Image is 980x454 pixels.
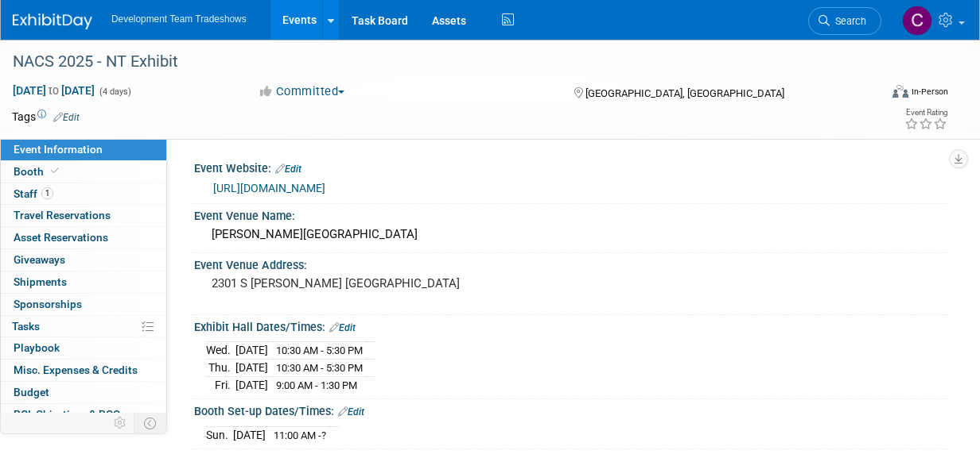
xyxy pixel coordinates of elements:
[1,382,166,403] a: Budget
[276,379,357,391] span: 9:00 AM - 1:30 PM
[14,341,60,354] span: Playbook
[585,87,784,99] span: [GEOGRAPHIC_DATA], [GEOGRAPHIC_DATA]
[206,376,235,393] td: Fri.
[53,112,80,123] a: Edit
[1,227,166,248] a: Asset Reservations
[1,205,166,226] a: Travel Reservations
[213,182,325,194] a: [URL][DOMAIN_NAME]
[1,139,166,160] a: Event Information
[134,413,167,433] td: Toggle Event Tabs
[194,204,948,224] div: Event Venue Name:
[235,360,268,377] td: [DATE]
[14,253,65,266] span: Giveaways
[276,344,363,356] span: 10:30 AM - 5:30 PM
[206,360,235,377] td: Thu.
[14,275,67,288] span: Shipments
[233,426,266,443] td: [DATE]
[12,320,40,333] span: Tasks
[107,413,134,433] td: Personalize Event Tab Strip
[902,6,932,36] img: Courtney Perkins
[276,362,363,374] span: 10:30 AM - 5:30 PM
[98,87,131,97] span: (4 days)
[14,386,49,398] span: Budget
[13,13,92,29] img: ExhibitDay
[46,84,61,97] span: to
[274,429,326,441] span: 11:00 AM -
[206,342,235,360] td: Wed.
[911,86,948,98] div: In-Person
[14,231,108,244] span: Asset Reservations
[194,253,948,273] div: Event Venue Address:
[7,48,868,76] div: NACS 2025 - NT Exhibit
[14,408,120,421] span: ROI, Objectives & ROO
[212,276,491,290] pre: 2301 S [PERSON_NAME] [GEOGRAPHIC_DATA]
[206,222,936,247] div: [PERSON_NAME][GEOGRAPHIC_DATA]
[1,360,166,381] a: Misc. Expenses & Credits
[235,376,268,393] td: [DATE]
[111,13,247,25] span: Development Team Tradeshows
[14,187,53,200] span: Staff
[329,322,356,333] a: Edit
[321,429,326,441] span: ?
[14,165,62,178] span: Booth
[194,399,948,420] div: Booth Set-up Dates/Times:
[830,15,866,27] span: Search
[194,315,948,336] div: Exhibit Hall Dates/Times:
[808,7,881,35] a: Search
[14,209,111,221] span: Travel Reservations
[206,426,233,443] td: Sun.
[14,364,138,376] span: Misc. Expenses & Credits
[1,271,166,293] a: Shipments
[235,342,268,360] td: [DATE]
[1,316,166,337] a: Tasks
[812,83,948,106] div: Event Format
[1,161,166,183] a: Booth
[14,298,82,310] span: Sponsorships
[12,109,80,125] td: Tags
[1,294,166,315] a: Sponsorships
[12,83,95,98] span: [DATE] [DATE]
[1,337,166,359] a: Playbook
[338,406,364,417] a: Edit
[892,85,908,98] img: Format-Inperson.png
[904,109,947,117] div: Event Rating
[1,183,166,205] a: Staff1
[252,83,352,100] button: Committed
[1,249,166,271] a: Giveaways
[1,404,166,425] a: ROI, Objectives & ROO
[275,164,301,175] a: Edit
[194,156,948,177] div: Event Website:
[51,167,59,175] i: Booth reservation complete
[14,143,103,156] span: Event Information
[41,187,53,199] span: 1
